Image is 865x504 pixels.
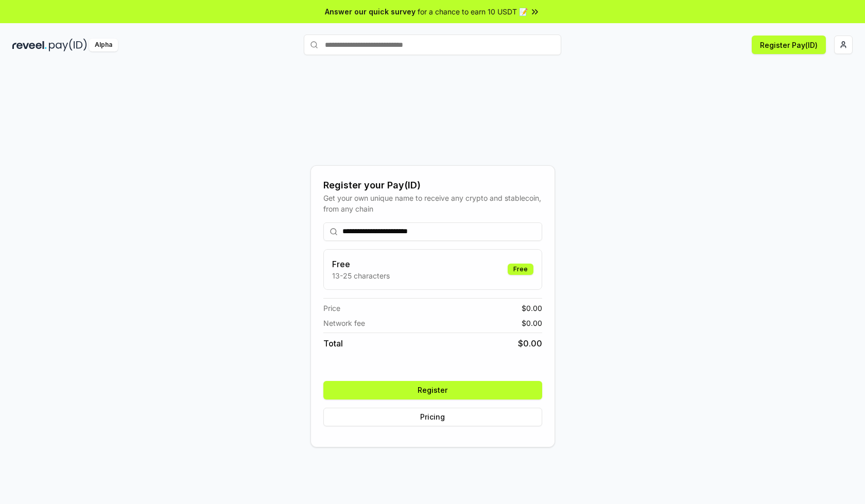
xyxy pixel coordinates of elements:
p: 13-25 characters [332,270,390,281]
span: $ 0.00 [518,337,542,350]
div: Free [508,264,533,275]
div: Register your Pay(ID) [323,178,542,193]
span: $ 0.00 [522,318,542,328]
img: reveel_dark [12,39,47,51]
span: Network fee [323,318,365,328]
span: Total [323,337,343,350]
div: Alpha [89,39,118,51]
img: pay_id [49,39,87,51]
div: Get your own unique name to receive any crypto and stablecoin, from any chain [323,193,542,214]
span: for a chance to earn 10 USDT 📝 [418,6,528,17]
button: Register Pay(ID) [752,36,826,54]
span: Price [323,303,340,314]
button: Pricing [323,408,542,426]
span: $ 0.00 [522,303,542,314]
span: Answer our quick survey [325,6,416,17]
button: Register [323,381,542,399]
h3: Free [332,258,390,270]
